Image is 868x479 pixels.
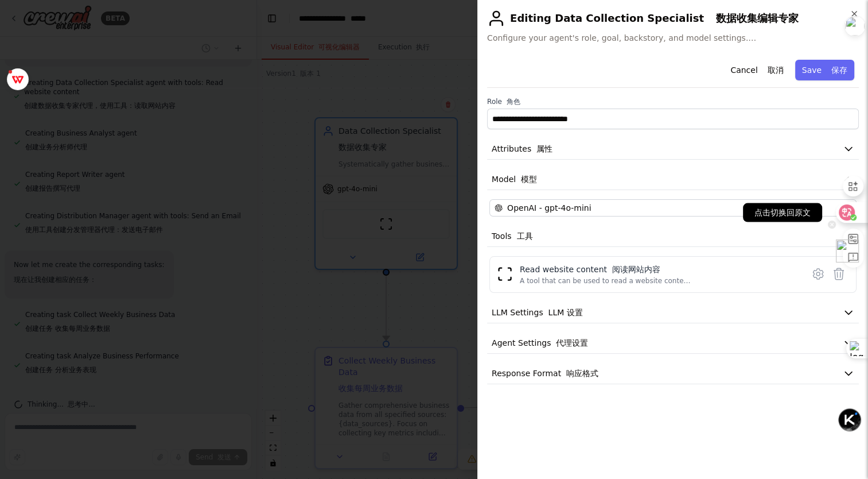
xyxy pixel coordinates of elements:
h2: Editing Data Collection Specialist [487,9,859,28]
button: Model 模型 [487,169,859,190]
span: Attributes [492,143,552,154]
font: 工具 [517,231,533,241]
button: Agent Settings 代理设置 [487,333,859,354]
button: Configure tool [808,264,828,284]
font: 响应格式 [566,369,598,378]
button: Response Format 响应格式 [487,363,859,384]
font: 模型 [521,175,537,184]
label: Role [487,97,859,106]
font: 代理设置 [556,338,588,347]
font: 属性 [536,144,552,153]
button: Delete tool [828,264,849,284]
button: Tools 工具 [487,226,859,247]
button: Attributes 属性 [487,138,859,160]
button: LLM Settings LLM 设置 [487,302,859,323]
div: A tool that can be used to read a website content. [520,276,693,285]
span: Tools [492,230,532,242]
span: OpenAI - gpt-4o-mini [507,202,591,214]
font: 数据收集编辑专家 [716,12,799,24]
font: 保存 [831,65,847,75]
button: OpenAI - gpt-4o-mini [489,199,857,217]
span: Response Format [492,368,598,379]
span: Model [492,173,537,185]
button: Cancel 取消 [723,60,790,80]
span: Agent Settings [492,337,588,349]
button: Save 保存 [795,60,854,80]
font: 阅读网站内容 [612,265,660,274]
font: 取消 [768,65,784,75]
img: ScrapeWebsiteTool [497,266,513,282]
font: LLM 设置 [548,308,583,317]
font: 角色 [507,98,520,106]
span: LLM Settings [492,307,583,318]
span: Configure your agent's role, goal, backstory, and model settings. [487,32,859,44]
div: Read website content [520,264,693,275]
